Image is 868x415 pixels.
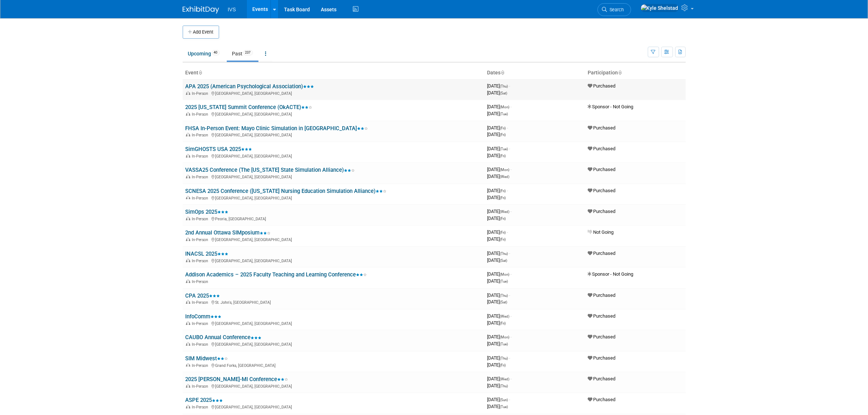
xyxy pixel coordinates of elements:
[183,26,219,39] button: Add Event
[500,314,510,318] span: (Wed)
[192,133,211,137] span: In-Person
[618,70,622,75] a: Sort by Participation Type
[507,125,508,131] span: -
[487,229,508,235] span: [DATE]
[186,376,288,383] a: 2025 [PERSON_NAME]-MI Conference
[186,146,252,152] a: SimGHOSTS USA 2025
[192,196,211,201] span: In-Person
[186,355,228,362] a: SIM Midwest
[186,251,229,257] a: INACSL 2025
[500,363,506,367] span: (Fri)
[500,112,508,116] span: (Tue)
[192,300,211,305] span: In-Person
[509,251,510,256] span: -
[500,384,508,388] span: (Thu)
[186,174,482,179] div: [GEOGRAPHIC_DATA], [GEOGRAPHIC_DATA]
[192,91,211,96] span: In-Person
[500,126,506,130] span: (Fri)
[588,229,614,235] span: Not Going
[507,188,508,193] span: -
[484,67,585,79] th: Dates
[487,383,508,388] span: [DATE]
[186,334,262,341] a: CAUBO Annual Conference
[186,271,367,278] a: Addison Academics – 2025 Faculty Teaching and Learning Conference
[186,341,482,347] div: [GEOGRAPHIC_DATA], [GEOGRAPHIC_DATA]
[487,397,510,402] span: [DATE]
[588,209,616,214] span: Purchased
[186,383,482,389] div: [GEOGRAPHIC_DATA], [GEOGRAPHIC_DATA]
[192,259,211,263] span: In-Person
[186,167,355,173] a: VASSA25 Conference (The [US_STATE] State Simulation Alliance)
[511,271,512,277] span: -
[500,91,507,95] span: (Sat)
[500,210,510,214] span: (Wed)
[186,195,482,201] div: [GEOGRAPHIC_DATA], [GEOGRAPHIC_DATA]
[186,397,223,403] a: ASPE 2025
[509,292,510,298] span: -
[487,271,512,277] span: [DATE]
[186,133,190,136] img: In-Person Event
[588,397,616,402] span: Purchased
[186,196,190,199] img: In-Person Event
[192,363,211,368] span: In-Person
[487,257,507,263] span: [DATE]
[192,112,211,117] span: In-Person
[500,252,508,256] span: (Thu)
[487,251,510,256] span: [DATE]
[487,209,512,214] span: [DATE]
[186,405,190,408] img: In-Person Event
[500,294,508,298] span: (Thu)
[500,356,508,360] span: (Thu)
[192,154,211,159] span: In-Person
[186,257,482,263] div: [GEOGRAPHIC_DATA], [GEOGRAPHIC_DATA]
[192,279,211,284] span: In-Person
[186,209,229,215] a: SimOps 2025
[500,237,506,241] span: (Fri)
[588,292,616,298] span: Purchased
[186,217,190,220] img: In-Person Event
[186,112,190,116] img: In-Person Event
[186,125,368,132] a: FHSA In-Person Event: Mayo Clinic Simulation in [GEOGRAPHIC_DATA]
[598,3,631,16] a: Search
[186,259,190,262] img: In-Person Event
[588,271,634,277] span: Sponsor - Not Going
[641,4,679,12] img: Kyle Shelstad
[487,299,507,305] span: [DATE]
[487,362,506,368] span: [DATE]
[511,104,512,109] span: -
[183,6,219,13] img: ExhibitDay
[192,321,211,326] span: In-Person
[192,405,211,410] span: In-Person
[500,105,510,109] span: (Mon)
[588,83,616,89] span: Purchased
[186,292,220,299] a: CPA 2025
[487,83,510,89] span: [DATE]
[487,320,506,326] span: [DATE]
[500,398,508,402] span: (Sun)
[186,188,387,194] a: SCNESA 2025 Conference ([US_STATE] Nursing Education Simulation Alliance)
[212,50,220,55] span: 40
[487,278,508,284] span: [DATE]
[186,321,190,325] img: In-Person Event
[192,175,211,179] span: In-Person
[487,111,508,116] span: [DATE]
[487,216,506,221] span: [DATE]
[588,355,616,361] span: Purchased
[511,334,512,340] span: -
[487,195,506,200] span: [DATE]
[183,67,484,79] th: Event
[588,334,616,340] span: Purchased
[588,188,616,193] span: Purchased
[487,153,506,158] span: [DATE]
[511,209,512,214] span: -
[227,47,258,61] a: Past237
[487,334,512,340] span: [DATE]
[507,229,508,235] span: -
[509,355,510,361] span: -
[186,153,482,159] div: [GEOGRAPHIC_DATA], [GEOGRAPHIC_DATA]
[186,104,312,110] a: 2025 [US_STATE] Summit Conference (OkACTE)
[186,83,314,90] a: APA 2025 (American Psychological Association)
[228,7,236,12] span: IVS
[500,189,506,193] span: (Fri)
[186,363,190,367] img: In-Person Event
